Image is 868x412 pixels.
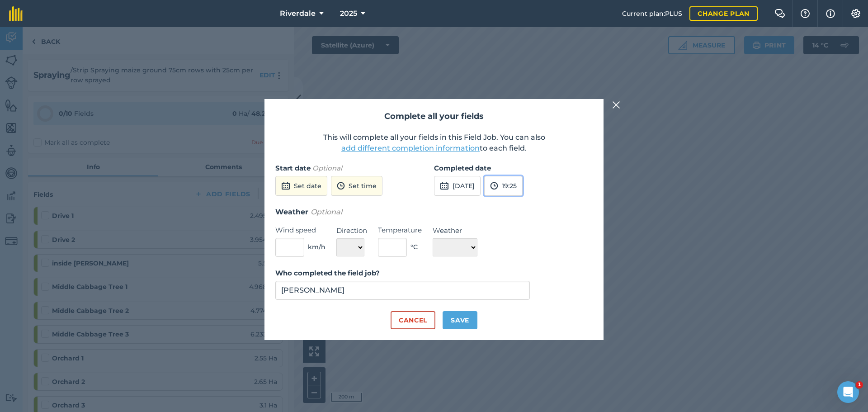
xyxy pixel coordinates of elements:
iframe: Intercom live chat [837,381,859,403]
button: add different completion information [341,143,480,154]
img: fieldmargin Logo [9,6,23,21]
img: A question mark icon [800,9,811,18]
button: Set time [331,176,382,196]
button: Cancel [391,311,435,329]
em: Optional [311,208,342,216]
label: Direction [336,225,367,236]
label: Wind speed [275,225,325,236]
strong: Start date [275,164,311,172]
em: Optional [312,164,342,172]
img: Two speech bubbles overlapping with the left bubble in the forefront [774,9,785,18]
label: Weather [433,225,477,236]
button: Save [443,311,477,329]
span: 1 [856,381,863,388]
img: A cog icon [850,9,861,18]
img: svg+xml;base64,PD94bWwgdmVyc2lvbj0iMS4wIiBlbmNvZGluZz0idXRmLTgiPz4KPCEtLSBHZW5lcmF0b3I6IEFkb2JlIE... [281,180,290,191]
img: svg+xml;base64,PD94bWwgdmVyc2lvbj0iMS4wIiBlbmNvZGluZz0idXRmLTgiPz4KPCEtLSBHZW5lcmF0b3I6IEFkb2JlIE... [337,180,345,191]
button: 19:25 [484,176,523,196]
label: Temperature [378,225,422,236]
a: Change plan [689,6,758,21]
strong: Completed date [434,164,491,172]
span: ° C [410,242,418,252]
img: svg+xml;base64,PHN2ZyB4bWxucz0iaHR0cDovL3d3dy53My5vcmcvMjAwMC9zdmciIHdpZHRoPSIxNyIgaGVpZ2h0PSIxNy... [826,8,835,19]
button: [DATE] [434,176,481,196]
img: svg+xml;base64,PD94bWwgdmVyc2lvbj0iMS4wIiBlbmNvZGluZz0idXRmLTgiPz4KPCEtLSBHZW5lcmF0b3I6IEFkb2JlIE... [440,180,449,191]
span: 2025 [340,8,357,19]
strong: Who completed the field job? [275,269,380,277]
span: Current plan : PLUS [622,9,682,19]
h3: Weather [275,206,593,218]
span: Riverdale [280,8,316,19]
h2: Complete all your fields [275,110,593,123]
img: svg+xml;base64,PD94bWwgdmVyc2lvbj0iMS4wIiBlbmNvZGluZz0idXRmLTgiPz4KPCEtLSBHZW5lcmF0b3I6IEFkb2JlIE... [490,180,498,191]
p: This will complete all your fields in this Field Job. You can also to each field. [275,132,593,154]
img: svg+xml;base64,PHN2ZyB4bWxucz0iaHR0cDovL3d3dy53My5vcmcvMjAwMC9zdmciIHdpZHRoPSIyMiIgaGVpZ2h0PSIzMC... [612,99,620,110]
span: km/h [308,242,325,252]
button: Set date [275,176,327,196]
